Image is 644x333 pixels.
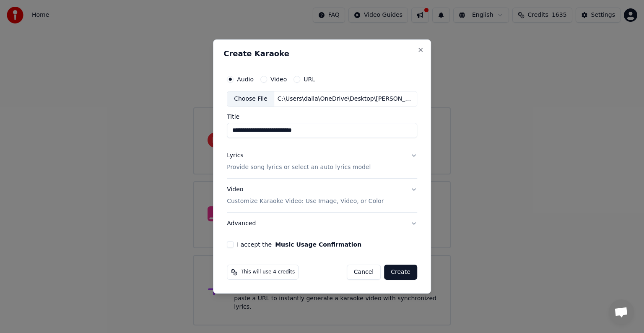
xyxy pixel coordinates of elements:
[241,269,295,276] span: This will use 4 credits
[227,213,417,234] button: Advanced
[270,76,287,82] label: Video
[347,265,381,280] button: Cancel
[227,197,384,206] p: Customize Karaoke Video: Use Image, Video, or Color
[275,242,361,247] button: I accept the
[227,91,274,107] div: Choose File
[223,50,421,57] h2: Create Karaoke
[237,76,254,82] label: Audio
[237,242,361,247] label: I accept the
[227,145,417,178] button: LyricsProvide song lyrics or select an auto lyrics model
[227,185,384,206] div: Video
[227,151,243,160] div: Lyrics
[227,163,371,172] p: Provide song lyrics or select an auto lyrics model
[274,95,417,103] div: C:\Users\dalla\OneDrive\Desktop\[PERSON_NAME] - Quererte Bien.mp3
[384,265,417,280] button: Create
[227,114,417,120] label: Title
[227,179,417,212] button: VideoCustomize Karaoke Video: Use Image, Video, or Color
[304,76,315,82] label: URL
